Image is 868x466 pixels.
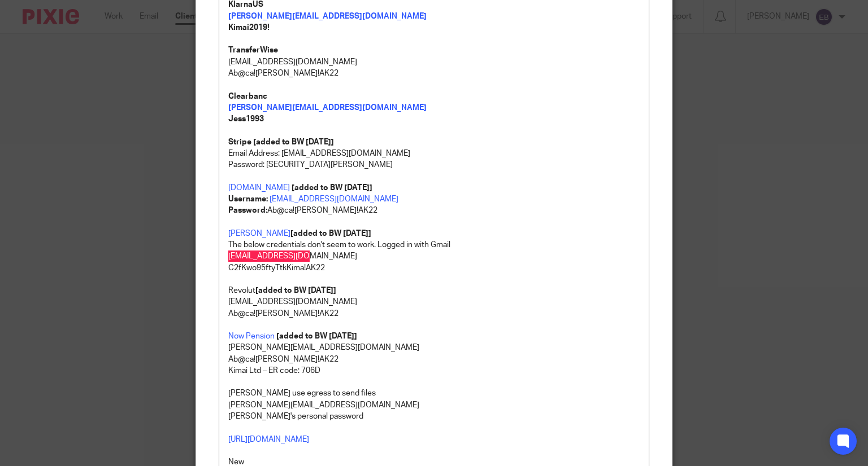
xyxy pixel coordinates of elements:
a: [DOMAIN_NAME] [228,184,290,192]
strong: KlarnaUS [228,1,263,8]
p: [PERSON_NAME][EMAIL_ADDRESS][DOMAIN_NAME] [228,342,640,353]
p: Ab@ca![PERSON_NAME]!AK22 [228,194,640,217]
strong: TransferWise [228,46,278,54]
strong: Clearbanc [228,93,267,100]
a: [EMAIL_ADDRESS][DOMAIN_NAME] [270,195,398,203]
p: Password: [SECURITY_DATA][PERSON_NAME] [228,159,640,170]
a: Now Pension [228,332,275,340]
p: Ab@ca![PERSON_NAME]!AK22 [228,308,640,319]
p: Email Address: [EMAIL_ADDRESS][DOMAIN_NAME] [228,148,640,159]
p: [EMAIL_ADDRESS][DOMAIN_NAME] [228,250,640,262]
strong: Username: [228,195,268,203]
a: [PERSON_NAME] [228,230,290,238]
p: [PERSON_NAME] use egress to send files [228,388,640,399]
p: [PERSON_NAME][EMAIL_ADDRESS][DOMAIN_NAME] [228,399,640,411]
p: Ab@ca![PERSON_NAME]!AK22 [228,354,640,365]
p: Ab@ca![PERSON_NAME]!AK22 [228,68,640,137]
strong: Stripe [added to BW [DATE]] [228,138,334,146]
a: [PERSON_NAME][EMAIL_ADDRESS][DOMAIN_NAME] [228,12,427,20]
strong: Jess1993 [228,115,264,123]
p: Kimai Ltd – ER code: 706D [228,365,640,376]
p: C2fKwo95ftyTtkKima!AK22 [228,262,640,274]
strong: [added to BW [DATE]] [290,230,371,238]
p: [EMAIL_ADDRESS][DOMAIN_NAME] [228,56,640,68]
strong: Kimai2019! [228,24,270,32]
a: [URL][DOMAIN_NAME] [228,436,309,443]
p: Revolut [228,285,640,296]
strong: [added to BW [DATE]] [255,287,336,294]
strong: [added to BW [DATE]] [276,332,357,340]
strong: [added to BW [DATE]] [292,184,372,192]
a: [PERSON_NAME][EMAIL_ADDRESS][DOMAIN_NAME] [228,104,427,112]
p: [PERSON_NAME]'s personal password [228,411,640,445]
p: The below credentials don't seem to work. Logged in with Gmail [228,239,640,250]
p: [EMAIL_ADDRESS][DOMAIN_NAME] [228,296,640,307]
strong: Password: [228,206,267,214]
